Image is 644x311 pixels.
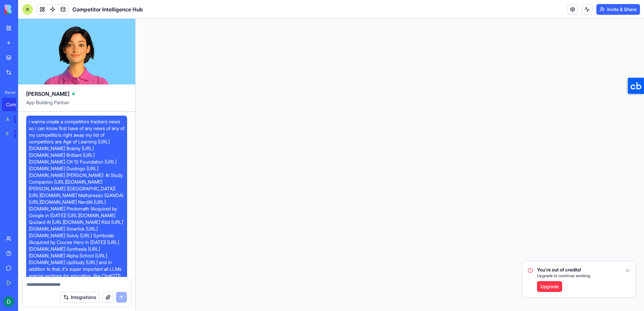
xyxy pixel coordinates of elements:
button: Invite & Share [596,4,640,15]
div: Feedback Form [6,131,9,137]
span: You're out of credits! [537,266,591,273]
div: TRY [14,130,25,138]
span: i wanna create a competitors trackers news so i can know first have of any news of any of my comp... [29,118,124,286]
img: ACg8ocLOXQ7lupjzvKsdczMEQFxSx6C6CoevETHTVymvBmqXdLDXuw=s96-c [3,296,14,307]
a: Upgrade [537,281,562,292]
button: Integrations [60,292,100,303]
span: Upgrade to continue working. [537,273,591,278]
span: Competitor Intelligence Hub [72,5,143,13]
a: Competitor Intelligence Hub [2,98,29,111]
img: logo [5,5,46,14]
span: [PERSON_NAME] [26,90,69,98]
div: TRY [14,115,25,123]
span: Recent [2,90,16,95]
a: Feedback FormTRY [2,127,29,141]
div: AI Logo Generator [6,116,9,123]
div: Competitor Intelligence Hub [6,101,25,108]
span: App Building Partner [26,99,127,111]
a: AI Logo GeneratorTRY [2,113,29,126]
